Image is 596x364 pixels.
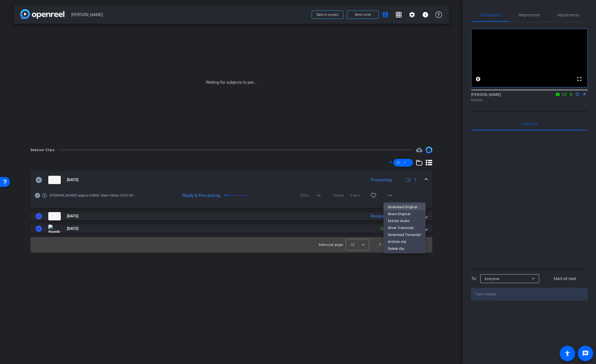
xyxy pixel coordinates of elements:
[388,225,421,231] span: Show Transcript
[388,231,421,238] span: Download Transcript
[388,238,421,245] span: Archive clip
[388,218,421,224] span: Extract Audio
[388,204,421,210] span: Download Original
[388,211,421,217] span: Share Original
[388,245,421,252] span: Delete clip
